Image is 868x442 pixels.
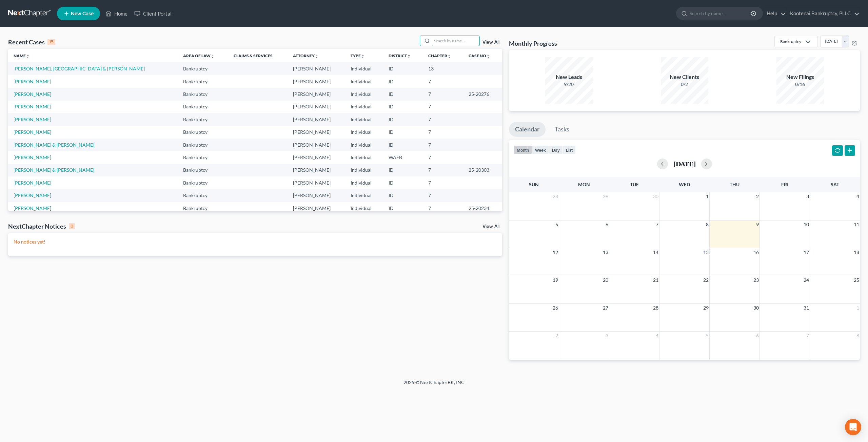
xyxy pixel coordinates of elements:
[532,145,549,154] button: week
[14,142,94,148] a: [PERSON_NAME] & [PERSON_NAME]
[703,276,709,284] span: 22
[776,81,824,88] div: 0/16
[14,205,51,211] a: [PERSON_NAME]
[69,223,75,229] div: 0
[423,113,463,126] td: 7
[14,117,51,122] a: [PERSON_NAME]
[552,276,559,284] span: 19
[423,176,463,189] td: 7
[853,248,860,256] span: 18
[8,222,75,230] div: NextChapter Notices
[602,192,609,201] span: 29
[345,126,383,138] td: Individual
[288,75,346,88] td: [PERSON_NAME]
[178,75,228,88] td: Bankruptcy
[652,248,659,256] span: 14
[655,332,659,340] span: 4
[447,54,451,58] i: unfold_more
[555,220,559,229] span: 5
[14,238,497,245] p: No notices yet!
[776,73,824,81] div: New Filings
[345,75,383,88] td: Individual
[178,139,228,151] td: Bankruptcy
[351,53,365,58] a: Typeunfold_more
[652,304,659,312] span: 28
[288,113,346,126] td: [PERSON_NAME]
[552,248,559,256] span: 12
[469,53,490,58] a: Case Nounfold_more
[423,88,463,100] td: 7
[288,176,346,189] td: [PERSON_NAME]
[288,164,346,176] td: [PERSON_NAME]
[383,164,423,176] td: ID
[389,53,411,58] a: Districtunfold_more
[679,182,690,187] span: Wed
[293,53,319,58] a: Attorneyunfold_more
[703,248,709,256] span: 15
[423,139,463,151] td: 7
[549,145,563,154] button: day
[486,54,490,58] i: unfold_more
[345,101,383,113] td: Individual
[428,53,451,58] a: Chapterunfold_more
[14,66,145,71] a: [PERSON_NAME], [GEOGRAPHIC_DATA] & [PERSON_NAME]
[763,7,786,20] a: Help
[552,192,559,201] span: 28
[463,202,502,214] td: 25-20234
[630,182,639,187] span: Tue
[288,202,346,214] td: [PERSON_NAME]
[288,139,346,151] td: [PERSON_NAME]
[26,54,30,58] i: unfold_more
[703,304,709,312] span: 29
[407,54,411,58] i: unfold_more
[545,81,593,88] div: 9/20
[345,164,383,176] td: Individual
[315,54,319,58] i: unfold_more
[345,202,383,214] td: Individual
[806,192,810,201] span: 3
[14,154,51,160] a: [PERSON_NAME]
[563,145,576,154] button: list
[383,113,423,126] td: ID
[578,182,590,187] span: Mon
[755,220,759,229] span: 9
[178,189,228,202] td: Bankruptcy
[690,7,752,20] input: Search by name...
[482,224,499,229] a: View All
[781,182,788,187] span: Fri
[509,39,557,47] h3: Monthly Progress
[71,11,94,16] span: New Case
[288,62,346,75] td: [PERSON_NAME]
[178,101,228,113] td: Bankruptcy
[602,248,609,256] span: 13
[8,38,55,46] div: Recent Cases
[423,164,463,176] td: 7
[178,62,228,75] td: Bankruptcy
[383,62,423,75] td: ID
[345,88,383,100] td: Individual
[529,182,539,187] span: Sun
[47,39,55,45] div: 15
[652,192,659,201] span: 30
[288,101,346,113] td: [PERSON_NAME]
[383,88,423,100] td: ID
[661,81,708,88] div: 0/2
[545,73,593,81] div: New Leads
[730,182,739,187] span: Thu
[383,189,423,202] td: ID
[383,139,423,151] td: ID
[178,88,228,100] td: Bankruptcy
[178,126,228,138] td: Bankruptcy
[509,122,546,137] a: Calendar
[383,202,423,214] td: ID
[856,304,860,312] span: 1
[14,192,51,198] a: [PERSON_NAME]
[753,276,759,284] span: 23
[605,220,609,229] span: 6
[14,180,51,186] a: [PERSON_NAME]
[803,220,810,229] span: 10
[345,62,383,75] td: Individual
[423,202,463,214] td: 7
[705,220,709,229] span: 8
[661,73,708,81] div: New Clients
